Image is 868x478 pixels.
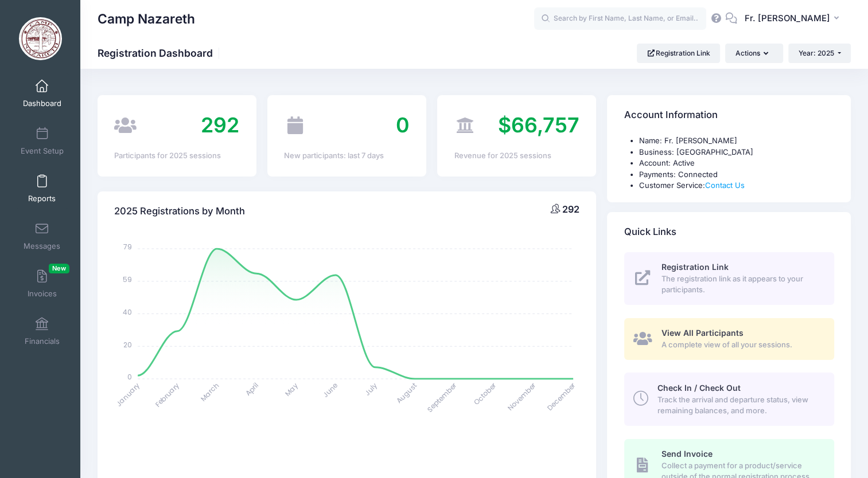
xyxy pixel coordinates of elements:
tspan: February [153,381,181,409]
tspan: June [321,380,340,399]
li: Customer Service: [639,180,834,191]
li: Payments: Connected [639,169,834,181]
span: 292 [562,203,579,215]
tspan: 79 [123,242,132,252]
h4: Account Information [624,99,718,132]
h1: Camp Nazareth [98,6,195,32]
tspan: 20 [123,339,132,349]
a: Contact Us [705,181,745,190]
div: Revenue for 2025 sessions [454,150,579,162]
span: View All Participants [661,328,744,338]
div: New participants: last 7 days [284,150,409,162]
span: Dashboard [23,99,61,108]
a: View All Participants A complete view of all your sessions. [624,318,834,360]
img: Camp Nazareth [19,17,62,60]
tspan: July [363,381,380,398]
tspan: 40 [123,307,132,316]
span: Financials [25,336,60,346]
span: Fr. [PERSON_NAME] [745,12,830,25]
tspan: August [394,381,419,405]
li: Business: [GEOGRAPHIC_DATA] [639,147,834,158]
span: Registration Link [661,262,729,272]
span: 0 [395,112,409,138]
tspan: November [505,380,538,413]
tspan: October [472,380,499,407]
a: Event Setup [15,121,69,161]
div: Participants for 2025 sessions [114,150,239,162]
span: A complete view of all your sessions. [661,339,821,351]
tspan: 0 [127,372,132,382]
tspan: January [114,381,142,409]
a: Messages [15,216,69,256]
tspan: September [425,380,459,414]
a: Reports [15,169,69,209]
button: Fr. [PERSON_NAME] [737,6,851,32]
span: Invoices [28,289,57,299]
li: Name: Fr. [PERSON_NAME] [639,135,834,147]
span: Send Invoice [661,449,713,459]
span: Reports [28,194,56,203]
span: Event Setup [21,146,64,156]
tspan: April [243,380,260,397]
a: Dashboard [15,73,69,113]
a: Financials [15,311,69,351]
input: Search by First Name, Last Name, or Email... [534,7,706,30]
a: Check In / Check Out Track the arrival and departure status, view remaining balances, and more. [624,373,834,425]
h4: Quick Links [624,216,676,248]
a: InvoicesNew [15,264,69,304]
a: Registration Link [637,44,720,63]
span: 292 [201,112,239,138]
span: Check In / Check Out [657,383,741,393]
tspan: December [545,380,578,413]
span: Messages [24,241,60,251]
span: $66,757 [498,112,579,138]
tspan: 59 [123,275,132,284]
button: Actions [725,44,783,63]
li: Account: Active [639,158,834,169]
span: Track the arrival and departure status, view remaining balances, and more. [657,394,821,417]
tspan: May [283,381,300,398]
h4: 2025 Registrations by Month [114,195,245,228]
span: New [49,264,69,273]
span: The registration link as it appears to your participants. [661,273,821,296]
tspan: March [198,380,221,403]
button: Year: 2025 [788,44,851,63]
a: Registration Link The registration link as it appears to your participants. [624,252,834,305]
span: Year: 2025 [799,49,834,57]
h1: Registration Dashboard [98,47,223,59]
